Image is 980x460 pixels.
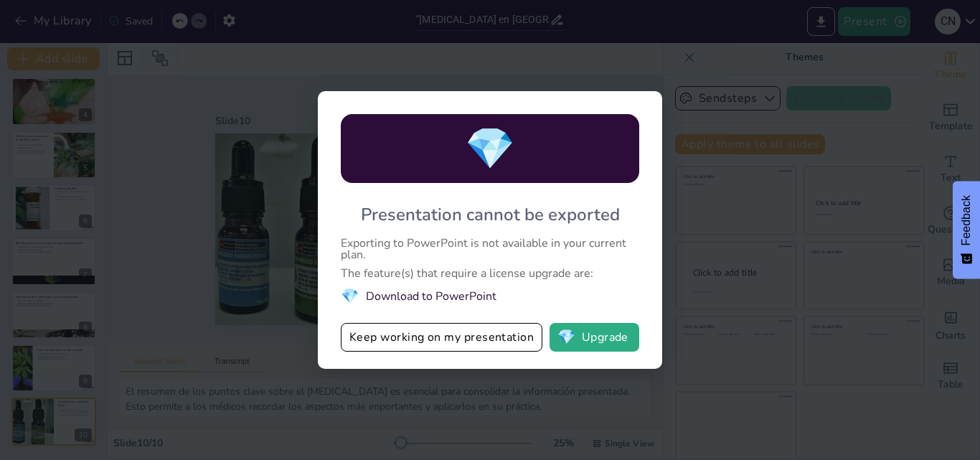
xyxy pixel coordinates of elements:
[465,121,515,177] span: diamond
[341,323,542,352] button: Keep working on my presentation
[953,181,980,278] button: Feedback - Show survey
[557,330,575,344] span: diamond
[550,323,639,352] button: diamondUpgrade
[361,203,620,226] div: Presentation cannot be exported
[341,268,639,279] div: The feature(s) that require a license upgrade are:
[960,195,973,245] span: Feedback
[341,286,639,306] li: Download to PowerPoint
[341,238,639,260] div: Exporting to PowerPoint is not available in your current plan.
[341,286,359,306] span: diamond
